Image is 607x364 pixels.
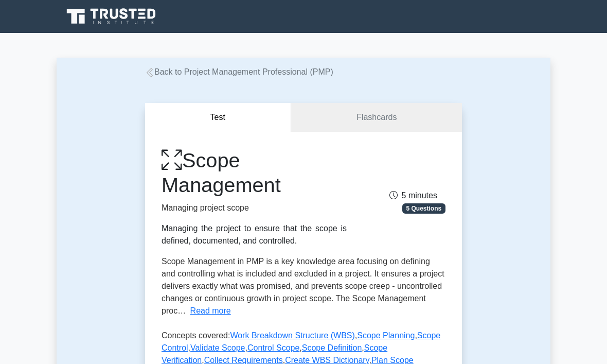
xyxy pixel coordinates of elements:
[190,305,231,317] button: Read more
[162,257,444,315] span: Scope Management in PMP is a key knowledge area focusing on defining and controlling what is incl...
[162,331,440,352] a: Scope Control
[247,343,299,352] a: Control Scope
[162,222,347,247] div: Managing the project to ensure that the scope is defined, documented, and controlled.
[230,331,354,340] a: Work Breakdown Structure (WBS)
[302,343,362,352] a: Scope Definition
[145,67,333,76] a: Back to Project Management Professional (PMP)
[389,191,437,200] span: 5 minutes
[190,343,245,352] a: Validate Scope
[357,331,415,340] a: Scope Planning
[162,148,347,197] h1: Scope Management
[291,103,462,132] a: Flashcards
[402,203,445,214] span: 5 Questions
[162,202,347,214] p: Managing project scope
[145,103,291,132] button: Test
